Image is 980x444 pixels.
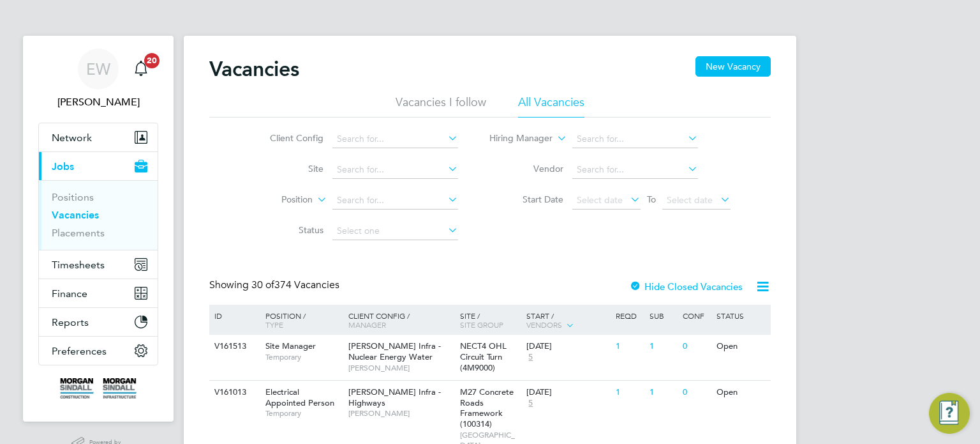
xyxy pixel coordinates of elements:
input: Search for... [332,161,458,179]
button: Engage Resource Center [929,393,970,434]
input: Select one [332,222,458,240]
input: Search for... [332,130,458,148]
div: [DATE] [526,341,609,352]
div: V161513 [211,335,256,358]
div: ID [211,305,256,326]
div: Open [713,335,769,358]
span: Type [265,319,283,330]
div: 1 [646,381,679,404]
div: [DATE] [526,387,609,398]
div: V161013 [211,381,256,404]
span: 20 [144,53,160,68]
label: Hiring Manager [479,132,553,145]
div: 1 [612,381,646,404]
span: Vendors [526,319,562,330]
button: Preferences [39,337,158,365]
span: Select date [577,194,623,206]
span: Finance [52,287,87,300]
span: Emma Wells [38,95,158,110]
a: Placements [52,227,105,239]
nav: Main navigation [23,36,174,422]
div: Conf [679,305,713,326]
span: To [643,191,660,208]
span: [PERSON_NAME] Infra - Highways [348,387,441,408]
div: Showing [209,279,342,292]
div: 0 [679,381,713,404]
span: M27 Concrete Roads Framework (100314) [460,387,514,430]
a: EW[PERSON_NAME] [38,49,158,110]
span: Network [52,132,92,144]
span: 5 [526,352,535,363]
label: Position [239,194,313,206]
label: Hide Closed Vacancies [629,280,743,293]
button: Timesheets [39,250,158,279]
button: Finance [39,279,158,307]
div: Sub [646,305,679,326]
span: Temporary [265,408,342,418]
span: Reports [52,316,89,328]
span: EW [86,61,110,77]
span: NECT4 OHL Circuit Turn (4M9000) [460,341,507,373]
div: 1 [612,335,646,358]
span: Manager [348,319,386,330]
button: Network [39,123,158,151]
div: Jobs [39,180,158,250]
span: [PERSON_NAME] [348,363,454,373]
span: Timesheets [52,259,105,271]
label: Vendor [490,163,563,174]
img: morgansindall-logo-retina.png [60,378,137,399]
a: Vacancies [52,209,99,221]
span: Electrical Appointed Person [265,387,334,408]
div: Site / [457,305,524,335]
div: 0 [679,335,713,358]
span: 30 of [251,279,274,291]
div: Position / [256,305,345,335]
span: Select date [667,194,713,206]
button: Reports [39,308,158,336]
div: Reqd [612,305,646,326]
label: Start Date [490,194,563,205]
span: Preferences [52,345,107,357]
a: Positions [52,191,94,203]
div: Open [713,381,769,404]
button: Jobs [39,152,158,180]
input: Search for... [332,192,458,210]
button: New Vacancy [695,56,771,77]
span: Jobs [52,160,74,172]
span: 374 Vacancies [251,279,339,291]
div: Client Config / [345,305,457,335]
span: Site Group [460,319,503,330]
span: Temporary [265,352,342,362]
input: Search for... [572,130,698,148]
h2: Vacancies [209,56,299,82]
div: Status [713,305,769,326]
a: Go to home page [38,378,158,399]
span: [PERSON_NAME] [348,408,454,418]
span: Site Manager [265,341,316,351]
input: Search for... [572,161,698,179]
a: 20 [128,49,154,89]
label: Status [250,224,323,236]
div: 1 [646,335,679,358]
label: Client Config [250,132,323,144]
li: Vacancies I follow [396,95,486,118]
li: All Vacancies [518,95,584,118]
span: 5 [526,398,535,409]
span: [PERSON_NAME] Infra - Nuclear Energy Water [348,341,441,362]
label: Site [250,163,323,174]
div: Start / [523,305,612,337]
